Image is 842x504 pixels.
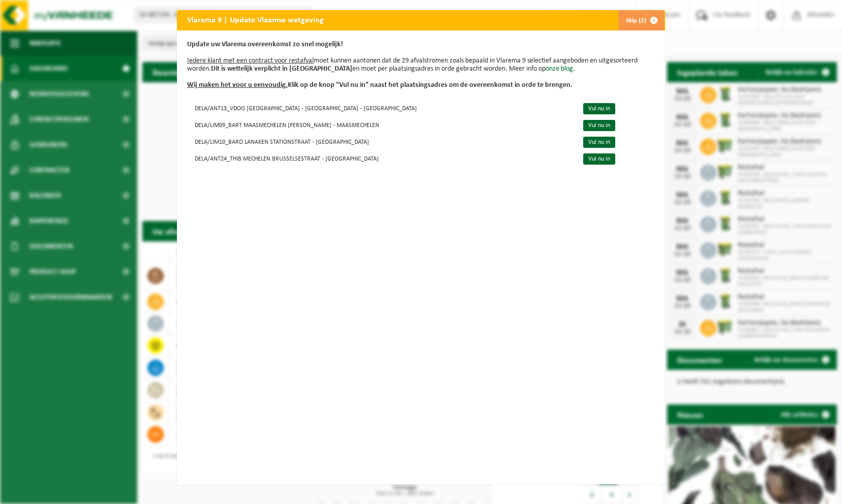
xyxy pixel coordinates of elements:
td: DELA/LIM10_BARO LANAKEN STATIONSTRAAT - [GEOGRAPHIC_DATA] [187,133,575,150]
u: Iedere klant met een contract voor restafval [187,57,314,65]
a: Vul nu in [583,120,615,131]
a: onze blog. [546,65,575,73]
a: Vul nu in [583,153,615,165]
p: moet kunnen aantonen dat de 29 afvalstromen zoals bepaald in Vlarema 9 selectief aangeboden en ui... [187,41,655,89]
u: Wij maken het voor u eenvoudig. [187,81,288,89]
button: Skip (2) [618,10,664,30]
td: DELA/ANT13_VDOO [GEOGRAPHIC_DATA] - [GEOGRAPHIC_DATA] - [GEOGRAPHIC_DATA] [187,100,575,116]
td: DELA/ANT24_THIB MECHELEN BRUSSELSESTRAAT - [GEOGRAPHIC_DATA] [187,150,575,167]
b: Klik op de knop "Vul nu in" naast het plaatsingsadres om de overeenkomst in orde te brengen. [187,81,573,89]
td: DELA/LIM09_BART MAASMECHELEN [PERSON_NAME] - MAASMECHELEN [187,116,575,133]
a: Vul nu in [583,137,615,148]
b: Dit is wettelijk verplicht in [GEOGRAPHIC_DATA] [211,65,352,73]
h2: Vlarema 9 | Update Vlaamse wetgeving [177,10,334,29]
b: Update uw Vlarema overeenkomst zo snel mogelijk! [187,41,343,48]
a: Vul nu in [583,103,615,114]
